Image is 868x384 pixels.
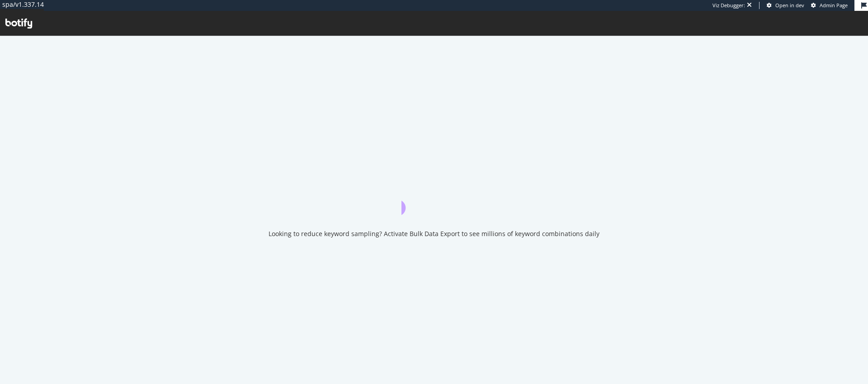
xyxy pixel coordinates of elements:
[712,2,745,9] div: Viz Debugger:
[767,2,804,9] a: Open in dev
[811,2,848,9] a: Admin Page
[775,2,804,9] span: Open in dev
[820,2,848,9] span: Admin Page
[401,182,467,215] div: animation
[269,229,599,238] div: Looking to reduce keyword sampling? Activate Bulk Data Export to see millions of keyword combinat...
